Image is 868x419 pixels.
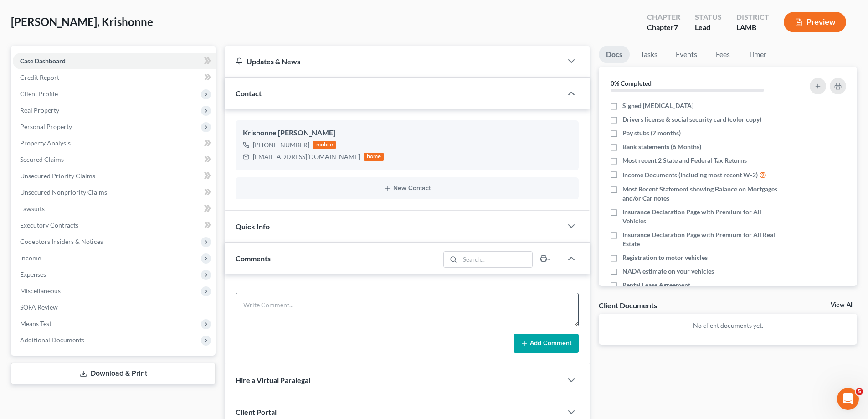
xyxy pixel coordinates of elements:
[622,115,761,124] span: Drivers license & social security card (color copy)
[622,142,701,151] span: Bank statements (6 Months)
[13,135,216,151] a: Property Analysis
[20,221,78,229] span: Executory Contracts
[13,151,216,168] a: Secured Claims
[668,46,704,63] a: Events
[622,129,681,138] span: Pay stubs (7 months)
[20,106,59,114] span: Real Property
[13,299,216,316] a: SOFA Review
[460,252,533,267] input: Search...
[20,303,58,311] span: SOFA Review
[243,185,571,192] button: New Contact
[20,90,58,98] span: Client Profile
[633,46,665,63] a: Tasks
[622,280,690,290] span: Rental Lease Agreement
[20,336,84,344] span: Additional Documents
[313,141,336,149] div: mobile
[20,73,59,81] span: Credit Report
[741,46,774,63] a: Timer
[622,207,785,226] span: Insurance Declaration Page with Premium for All Vehicles
[514,334,579,353] button: Add Comment
[20,188,107,196] span: Unsecured Nonpriority Claims
[674,23,678,31] span: 7
[606,321,850,330] p: No client documents yet.
[647,22,680,33] div: Chapter
[831,302,853,308] a: View All
[20,123,72,130] span: Personal Property
[13,168,216,184] a: Unsecured Priority Claims
[622,185,785,203] span: Most Recent Statement showing Balance on Mortgages and/or Car notes
[647,12,680,22] div: Chapter
[736,22,769,33] div: LAMB
[611,79,652,87] strong: 0% Completed
[13,201,216,217] a: Lawsuits
[20,320,51,327] span: Means Test
[13,184,216,201] a: Unsecured Nonpriority Claims
[20,205,45,212] span: Lawsuits
[236,89,262,98] span: Contact
[708,46,737,63] a: Fees
[784,12,846,32] button: Preview
[364,153,384,161] div: home
[856,388,863,395] span: 5
[736,12,769,22] div: District
[253,152,360,161] div: [EMAIL_ADDRESS][DOMAIN_NAME]
[236,254,271,263] span: Comments
[20,254,41,262] span: Income
[20,238,103,245] span: Codebtors Insiders & Notices
[236,376,310,384] span: Hire a Virtual Paralegal
[11,15,153,28] span: [PERSON_NAME], Krishonne
[599,46,630,63] a: Docs
[11,363,216,384] a: Download & Print
[243,128,571,139] div: Krishonne [PERSON_NAME]
[236,222,270,231] span: Quick Info
[13,217,216,233] a: Executory Contracts
[13,53,216,69] a: Case Dashboard
[599,300,657,310] div: Client Documents
[622,253,708,262] span: Registration to motor vehicles
[622,230,785,248] span: Insurance Declaration Page with Premium for All Real Estate
[20,155,64,163] span: Secured Claims
[622,156,747,165] span: Most recent 2 State and Federal Tax Returns
[236,408,277,416] span: Client Portal
[20,172,95,180] span: Unsecured Priority Claims
[837,388,859,410] iframe: Intercom live chat
[695,22,722,33] div: Lead
[622,171,758,180] span: Income Documents (Including most recent W-2)
[20,270,46,278] span: Expenses
[695,12,722,22] div: Status
[236,57,551,66] div: Updates & News
[622,267,714,276] span: NADA estimate on your vehicles
[622,101,693,110] span: Signed [MEDICAL_DATA]
[20,139,71,147] span: Property Analysis
[20,287,61,295] span: Miscellaneous
[20,57,66,65] span: Case Dashboard
[13,69,216,86] a: Credit Report
[253,140,309,150] div: [PHONE_NUMBER]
